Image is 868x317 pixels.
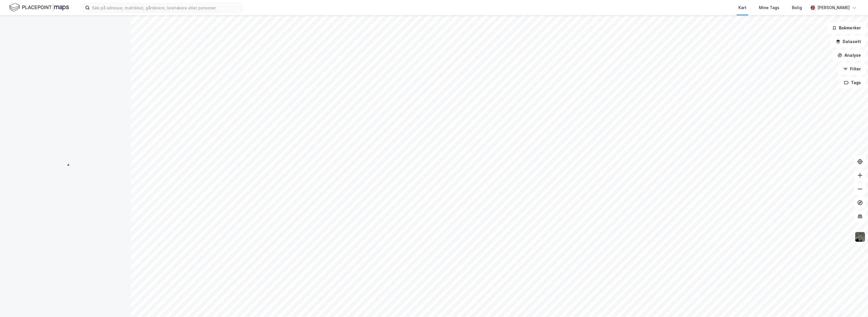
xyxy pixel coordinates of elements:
[9,3,69,13] img: logo.f888ab2527a4732fd821a326f86c7f29.svg
[839,77,866,88] button: Tags
[738,4,746,11] div: Kart
[759,4,779,11] div: Mine Tags
[831,36,866,47] button: Datasett
[833,50,866,61] button: Analyse
[840,290,868,317] iframe: Chat Widget
[838,63,866,75] button: Filter
[827,22,866,34] button: Bokmerker
[61,158,70,167] img: spinner.a6d8c91a73a9ac5275cf975e30b51cfb.svg
[90,3,242,12] input: Søk på adresse, matrikkel, gårdeiere, leietakere eller personer
[792,4,802,11] div: Bolig
[817,4,850,11] div: [PERSON_NAME]
[840,290,868,317] div: Kontrollprogram for chat
[855,231,865,242] img: 9k=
